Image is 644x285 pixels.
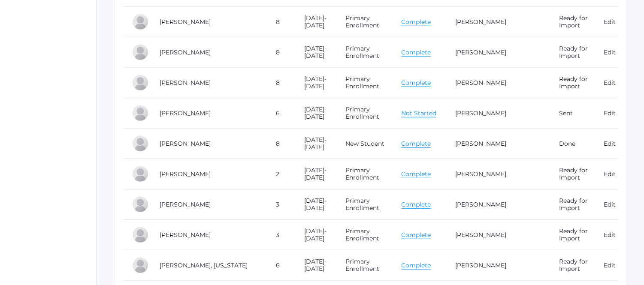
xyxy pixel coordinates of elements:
td: Done [550,129,595,159]
a: [PERSON_NAME] [456,231,507,239]
td: [DATE]-[DATE] [296,68,337,98]
td: Ready for Import [550,7,595,37]
td: [PERSON_NAME] [151,129,267,159]
td: Ready for Import [550,250,595,281]
td: [DATE]-[DATE] [296,129,337,159]
div: Dean Desonier [132,13,149,30]
div: Macie Dobson [132,44,149,61]
div: Grace Everett [132,196,149,213]
td: Ready for Import [550,189,595,220]
a: Edit [604,140,616,147]
a: [PERSON_NAME] [160,48,211,56]
a: Complete [401,48,431,57]
a: Edit [604,48,616,56]
td: [DATE]-[DATE] [296,159,337,189]
div: Georgia Garcia [132,257,149,274]
a: [PERSON_NAME] [456,79,507,87]
a: [PERSON_NAME] [456,109,507,117]
a: [PERSON_NAME] [456,170,507,178]
td: Primary Enrollment [337,159,393,189]
td: 6 [267,98,296,129]
a: [PERSON_NAME] [456,261,507,269]
a: Complete [401,140,431,148]
td: Ready for Import [550,159,595,189]
a: [PERSON_NAME] [160,231,211,239]
td: Ready for Import [550,68,595,98]
a: [PERSON_NAME] [160,109,211,117]
a: Complete [401,170,431,178]
a: Not Started [401,109,436,117]
td: Sent [550,98,595,129]
td: 8 [267,7,296,37]
a: Edit [604,231,616,239]
a: [PERSON_NAME] [160,201,211,208]
td: [DATE]-[DATE] [296,7,337,37]
a: Complete [401,231,431,239]
td: 2 [267,159,296,189]
td: Ready for Import [550,220,595,250]
a: Complete [401,201,431,209]
a: Complete [401,79,431,87]
td: 6 [267,250,296,281]
td: [DATE]-[DATE] [296,189,337,220]
td: [DATE]-[DATE] [296,250,337,281]
td: Primary Enrollment [337,189,393,220]
a: [PERSON_NAME] [160,79,211,87]
a: Edit [604,201,616,208]
td: 8 [267,68,296,98]
div: Tucker Duvall [132,74,149,91]
a: Edit [604,79,616,87]
td: [DATE]-[DATE] [296,98,337,129]
td: Primary Enrollment [337,220,393,250]
td: 3 [267,189,296,220]
a: Edit [604,170,616,178]
a: [PERSON_NAME] [456,18,507,26]
a: [PERSON_NAME], [US_STATE] [160,261,248,269]
a: [PERSON_NAME] [456,140,507,147]
td: 3 [267,220,296,250]
td: Primary Enrollment [337,68,393,98]
a: Edit [604,261,616,269]
div: Ardon Estrada [132,165,149,183]
td: New Student [337,129,393,159]
td: 8 [267,129,296,159]
td: Primary Enrollment [337,98,393,129]
td: [DATE]-[DATE] [296,220,337,250]
a: [PERSON_NAME] [160,18,211,26]
a: [PERSON_NAME] [160,170,211,178]
td: Primary Enrollment [337,250,393,281]
a: Edit [604,18,616,26]
td: 8 [267,37,296,68]
div: Suzanna Garcia [132,226,149,243]
td: Ready for Import [550,37,595,68]
a: Complete [401,261,431,270]
td: Primary Enrollment [337,7,393,37]
a: Edit [604,109,616,117]
td: Primary Enrollment [337,37,393,68]
a: [PERSON_NAME] [456,201,507,208]
a: [PERSON_NAME] [456,48,507,56]
div: Ellie Duvall [132,105,149,122]
td: [DATE]-[DATE] [296,37,337,68]
a: Complete [401,18,431,26]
